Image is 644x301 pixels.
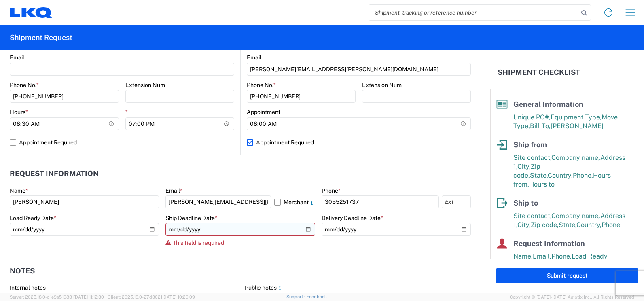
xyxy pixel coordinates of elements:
label: Ship Deadline Date [165,214,217,222]
label: Name [10,187,28,194]
label: Extension Num [125,81,165,89]
span: Ship to [513,199,538,207]
span: Country, [548,172,573,179]
label: Phone No. [10,81,39,89]
span: Request Information [513,239,585,248]
span: Country, [576,221,602,229]
span: This field is required [173,240,224,246]
label: Appointment Required [247,136,471,149]
label: Email [247,54,261,61]
span: Unique PO#, [513,113,551,121]
span: City, [517,163,531,170]
label: Extension Num [362,81,402,89]
a: Feedback [306,294,327,299]
label: Email [10,54,24,61]
span: Company name, [551,154,600,161]
span: State, [530,172,548,179]
span: Zip code, [531,221,559,229]
label: Email [165,187,182,194]
h2: Request Information [10,170,99,178]
span: Name, [513,252,533,260]
span: Email, [533,252,551,260]
input: Shipment, tracking or reference number [369,5,578,20]
h2: Shipment Request [10,33,72,42]
span: Phone, [573,172,593,179]
button: Submit request [496,268,638,283]
span: Hours to [529,180,555,188]
span: City, [517,221,531,229]
h2: Notes [10,267,35,275]
span: Phone, [551,252,572,260]
label: Appointment [247,108,280,116]
span: [DATE] 10:20:09 [162,295,195,299]
label: Merchant [274,195,315,208]
span: [DATE] 11:12:30 [74,295,104,299]
label: Public notes [245,284,283,291]
h2: Shipment Checklist [498,68,580,77]
span: Copyright © [DATE]-[DATE] Agistix Inc., All Rights Reserved [510,293,634,301]
label: Hours [10,108,28,116]
label: Load Ready Date [10,214,56,222]
label: Phone [322,187,341,194]
span: Ship from [513,140,547,149]
input: Ext [442,195,471,208]
label: Phone No. [247,81,276,89]
label: Delivery Deadline Date [322,214,383,222]
span: General Information [513,100,583,108]
label: Appointment Required [10,136,234,149]
span: Bill To, [530,122,551,130]
span: [PERSON_NAME] [551,122,604,130]
span: Company name, [551,212,600,220]
a: Support [286,294,307,299]
span: Site contact, [513,212,551,220]
span: State, [559,221,576,229]
label: Internal notes [10,284,46,291]
span: Equipment Type, [551,113,602,121]
span: Server: 2025.18.0-d1e9a510831 [10,295,104,299]
span: Site contact, [513,154,551,161]
span: Phone [602,221,620,229]
span: Client: 2025.18.0-27d3021 [108,295,195,299]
